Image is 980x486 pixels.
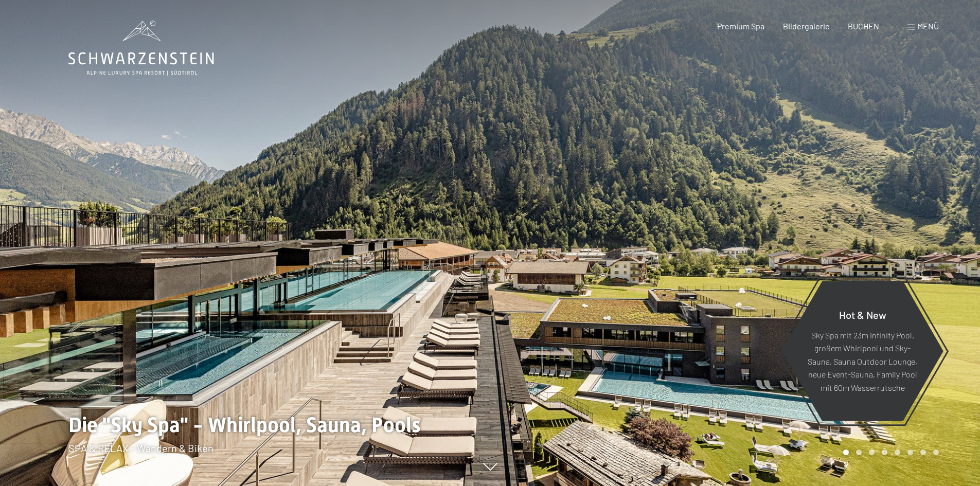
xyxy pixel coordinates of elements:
div: Carousel Page 8 [933,449,939,455]
div: Carousel Page 3 [869,449,875,455]
div: Carousel Pagination [840,449,939,455]
div: Carousel Page 7 [920,449,926,455]
div: Carousel Page 4 [882,449,887,455]
span: Hot & New [839,308,886,320]
div: Carousel Page 2 [856,449,862,455]
a: Bildergalerie [783,21,830,31]
div: Carousel Page 6 [907,449,913,455]
a: Hot & New Sky Spa mit 23m Infinity Pool, großem Whirlpool und Sky-Sauna, Sauna Outdoor Lounge, ne... [781,280,944,422]
div: Carousel Page 5 [895,449,900,455]
a: Premium Spa [717,21,764,31]
p: Sky Spa mit 23m Infinity Pool, großem Whirlpool und Sky-Sauna, Sauna Outdoor Lounge, neue Event-S... [807,328,918,394]
span: Menü [917,21,939,31]
a: BUCHEN [848,21,879,31]
div: Carousel Page 1 (Current Slide) [843,449,849,455]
